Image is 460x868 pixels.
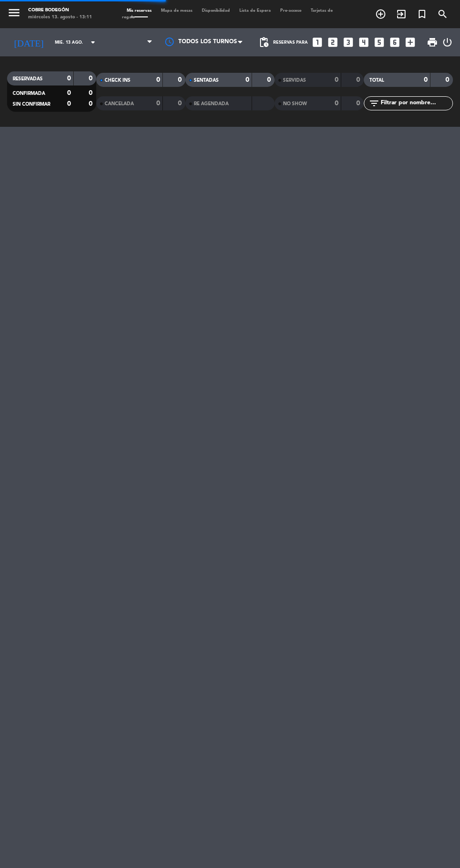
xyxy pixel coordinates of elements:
strong: 0 [89,101,94,107]
i: filter_list [368,98,380,109]
span: CHECK INS [105,78,130,83]
i: looks_3 [342,36,354,48]
strong: 0 [67,90,71,96]
i: exit_to_app [396,8,407,20]
i: power_settings_new [442,37,453,48]
i: menu [7,6,21,20]
strong: 0 [67,101,71,107]
span: SIN CONFIRMAR [13,102,50,107]
strong: 0 [424,77,428,83]
strong: 0 [156,100,160,107]
strong: 0 [178,100,184,107]
strong: 0 [67,75,71,82]
strong: 0 [178,77,184,83]
div: Cobre Bodegón [28,7,92,14]
strong: 0 [445,77,451,83]
div: miércoles 13. agosto - 13:11 [28,14,92,21]
span: CONFIRMADA [13,91,45,96]
span: Lista de Espera [235,8,276,13]
i: add_box [404,36,416,48]
span: NO SHOW [283,101,307,106]
span: pending_actions [258,37,269,48]
i: search [437,8,448,20]
strong: 0 [356,77,362,83]
strong: 0 [245,77,249,83]
span: TOTAL [369,78,384,83]
i: looks_6 [389,36,401,48]
i: looks_5 [373,36,385,48]
strong: 0 [335,77,338,83]
span: Disponibilidad [197,8,235,13]
strong: 0 [89,75,94,82]
strong: 0 [89,90,94,96]
button: menu [7,6,21,22]
span: print [427,37,438,48]
span: Mapa de mesas [156,8,197,13]
div: LOG OUT [442,28,453,56]
span: Pre-acceso [276,8,306,13]
strong: 0 [335,100,338,107]
i: looks_one [311,36,323,48]
span: SERVIDAS [283,78,306,83]
i: [DATE] [7,33,50,52]
span: CANCELADA [105,101,134,106]
span: SENTADAS [194,78,219,83]
i: looks_4 [358,36,370,48]
strong: 0 [156,77,160,83]
i: looks_two [327,36,339,48]
i: turned_in_not [416,8,428,20]
span: Reservas para [273,40,308,45]
input: Filtrar por nombre... [380,98,452,108]
strong: 0 [267,77,273,83]
span: RESERVADAS [13,77,43,81]
i: add_circle_outline [375,8,386,20]
span: Mis reservas [122,8,156,13]
i: arrow_drop_down [87,37,99,48]
strong: 0 [356,100,362,107]
span: RE AGENDADA [194,101,229,106]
